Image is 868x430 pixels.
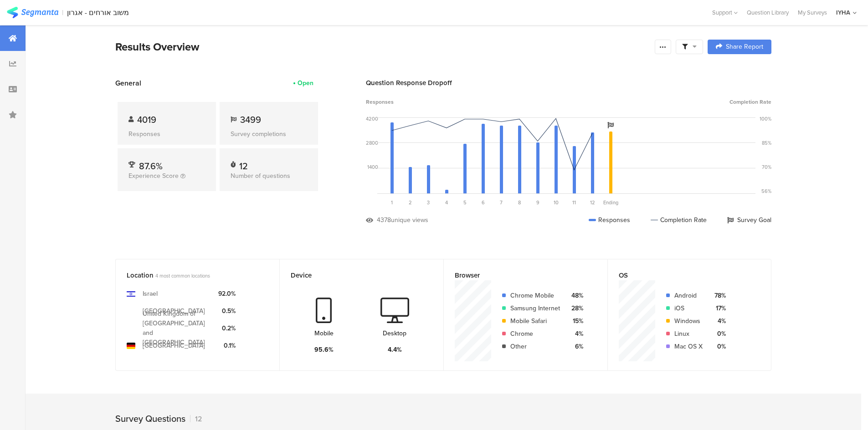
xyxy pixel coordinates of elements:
[143,309,211,347] div: United Kingdom of [GEOGRAPHIC_DATA] and [GEOGRAPHIC_DATA]
[567,304,583,313] div: 28%
[291,270,417,280] div: Device
[239,159,248,168] div: 12
[218,306,236,316] div: 0.5%
[793,8,832,17] a: My Surveys
[409,199,412,206] span: 2
[62,7,63,18] div: |
[607,122,614,128] i: Survey Goal
[567,291,583,300] div: 48%
[729,98,771,106] span: Completion Rate
[115,78,141,88] span: General
[143,289,158,298] div: Israel
[377,215,391,225] div: 4378
[742,8,793,17] a: Question Library
[510,304,560,313] div: Samsung Internet
[727,215,771,225] div: Survey Goal
[762,163,771,171] div: 70%
[366,78,771,88] div: Question Response Dropoff
[572,199,576,206] span: 11
[314,345,334,354] div: 95.6%
[710,304,726,313] div: 17%
[536,199,539,206] span: 9
[128,129,205,139] div: Responses
[218,289,236,298] div: 92.0%
[712,5,738,20] div: Support
[518,199,521,206] span: 8
[674,329,703,339] div: Linux
[231,171,290,181] span: Number of questions
[388,345,402,354] div: 4.4%
[127,270,253,280] div: Location
[567,329,583,339] div: 4%
[710,329,726,339] div: 0%
[383,329,406,338] div: Desktop
[567,316,583,326] div: 15%
[601,199,620,206] div: Ending
[115,412,185,425] div: Survey Questions
[463,199,467,206] span: 5
[218,324,236,333] div: 0.2%
[726,44,763,50] span: Share Report
[391,199,393,206] span: 1
[190,414,202,424] div: 12
[674,316,703,326] div: Windows
[143,306,205,316] div: [GEOGRAPHIC_DATA]
[427,199,430,206] span: 3
[836,8,850,17] div: IYHA
[761,187,771,195] div: 56%
[762,139,771,147] div: 85%
[510,342,560,351] div: Other
[455,270,581,280] div: Browser
[482,199,485,206] span: 6
[366,139,378,147] div: 2800
[590,199,595,206] span: 12
[510,291,560,300] div: Chrome Mobile
[231,129,307,139] div: Survey completions
[128,171,179,181] span: Experience Score
[619,270,745,280] div: OS
[710,342,726,351] div: 0%
[710,316,726,326] div: 4%
[445,199,448,206] span: 4
[298,78,313,88] div: Open
[710,291,726,300] div: 78%
[143,341,205,350] div: [GEOGRAPHIC_DATA]
[510,329,560,339] div: Chrome
[567,342,583,351] div: 6%
[67,8,129,17] div: משוב אורחים - אגרון
[674,304,703,313] div: iOS
[674,291,703,300] div: Android
[240,113,261,126] span: 3499
[139,159,163,173] span: 87.6%
[674,342,703,351] div: Mac OS X
[510,316,560,326] div: Mobile Safari
[554,199,559,206] span: 10
[7,7,58,18] img: segmanta logo
[760,115,771,122] div: 100%
[367,163,378,171] div: 1400
[155,272,210,279] span: 4 most common locations
[391,215,428,225] div: unique views
[218,341,236,350] div: 0.1%
[314,329,334,338] div: Mobile
[651,215,707,225] div: Completion Rate
[137,113,156,126] span: 4019
[366,98,394,106] span: Responses
[115,39,650,55] div: Results Overview
[589,215,630,225] div: Responses
[500,199,503,206] span: 7
[366,115,378,122] div: 4200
